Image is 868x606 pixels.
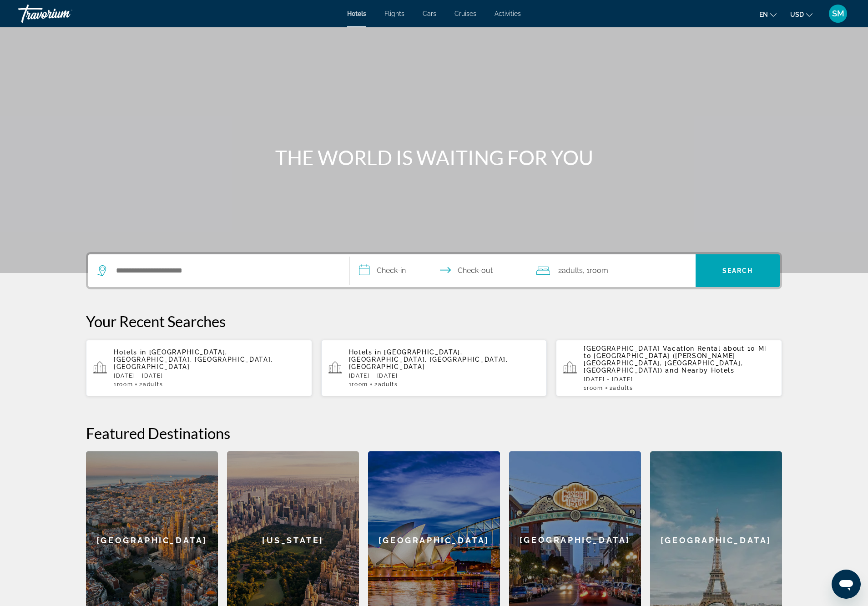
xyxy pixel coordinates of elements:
[263,146,605,169] h1: THE WORLD IS WAITING FOR YOU
[88,254,780,287] div: Search widget
[378,381,398,388] span: Adults
[562,266,583,275] span: Adults
[114,348,273,370] span: [GEOGRAPHIC_DATA], [GEOGRAPHIC_DATA], [GEOGRAPHIC_DATA], [GEOGRAPHIC_DATA]
[454,10,476,17] a: Cruises
[583,264,608,277] span: , 1
[590,266,608,275] span: Room
[527,254,696,287] button: Travelers: 2 adults, 0 children
[759,11,768,18] span: en
[558,264,583,277] span: 2
[139,381,163,388] span: 2
[18,2,109,25] a: Travorium
[86,339,312,397] button: Hotels in [GEOGRAPHIC_DATA], [GEOGRAPHIC_DATA], [GEOGRAPHIC_DATA], [GEOGRAPHIC_DATA][DATE] - [DAT...
[114,348,146,356] span: Hotels in
[790,8,812,21] button: Change currency
[384,10,404,17] a: Flights
[613,385,633,391] span: Adults
[86,312,782,330] p: Your Recent Searches
[114,373,305,379] p: [DATE] - [DATE]
[143,381,163,388] span: Adults
[584,376,775,383] p: [DATE] - [DATE]
[349,381,368,388] span: 1
[349,348,382,356] span: Hotels in
[832,570,861,599] iframe: Button to launch messaging window
[115,264,336,278] input: Search hotel destination
[114,381,133,388] span: 1
[352,381,368,388] span: Room
[349,373,540,379] p: [DATE] - [DATE]
[374,381,398,388] span: 2
[349,348,508,370] span: [GEOGRAPHIC_DATA], [GEOGRAPHIC_DATA], [GEOGRAPHIC_DATA], [GEOGRAPHIC_DATA]
[556,339,782,397] button: [GEOGRAPHIC_DATA] Vacation Rental about 10 Mi to [GEOGRAPHIC_DATA] ([PERSON_NAME][GEOGRAPHIC_DATA...
[722,267,753,274] span: Search
[347,10,366,17] a: Hotels
[350,254,527,287] button: Select check in and out date
[495,10,521,17] a: Activities
[86,424,782,442] h2: Featured Destinations
[117,381,133,388] span: Room
[423,10,436,17] a: Cars
[587,385,603,391] span: Room
[665,367,735,374] span: and Nearby Hotels
[584,385,603,391] span: 1
[832,9,844,18] span: SM
[759,8,777,21] button: Change language
[826,4,850,23] button: User Menu
[610,385,633,391] span: 2
[696,254,780,287] button: Search
[584,345,767,374] span: [GEOGRAPHIC_DATA] Vacation Rental about 10 Mi to [GEOGRAPHIC_DATA] ([PERSON_NAME][GEOGRAPHIC_DATA...
[790,11,804,18] span: USD
[321,339,547,397] button: Hotels in [GEOGRAPHIC_DATA], [GEOGRAPHIC_DATA], [GEOGRAPHIC_DATA], [GEOGRAPHIC_DATA][DATE] - [DAT...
